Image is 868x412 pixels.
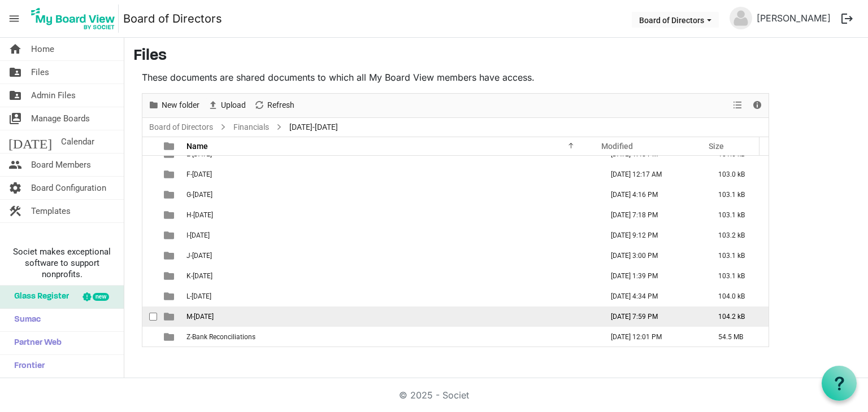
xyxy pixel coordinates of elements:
span: K-[DATE] [186,272,212,280]
td: 104.2 kB is template cell column header Size [706,306,769,327]
span: Calendar [61,130,94,153]
td: 104.0 kB is template cell column header Size [706,286,769,306]
td: I-February 2025 is template cell column header Name [183,225,599,246]
td: December 16, 2024 12:17 AM column header Modified [599,164,706,185]
button: View dropdownbutton [731,98,744,112]
span: home [8,38,22,60]
td: 103.2 kB is template cell column header Size [706,225,769,246]
td: M-June 2025 is template cell column header Name [183,306,599,327]
td: April 04, 2025 3:00 PM column header Modified [599,246,706,266]
div: Refresh [250,94,298,117]
td: is template cell column header type [157,205,183,225]
td: J-March 2025 is template cell column header Name [183,246,599,266]
span: people [8,154,22,176]
span: Partner Web [8,332,62,354]
span: folder_shared [8,61,22,84]
td: 103.1 kB is template cell column header Size [706,246,769,266]
td: July 02, 2025 12:01 PM column header Modified [599,327,706,347]
span: L-[DATE] [186,292,211,300]
td: checkbox [142,164,157,185]
td: is template cell column header type [157,266,183,286]
span: Board Members [31,154,91,176]
span: Size [709,142,724,151]
td: 103.0 kB is template cell column header Size [706,164,769,185]
td: July 21, 2025 7:59 PM column header Modified [599,306,706,327]
td: checkbox [142,185,157,205]
td: Z-Bank Reconciliations is template cell column header Name [183,327,599,347]
td: H-January 2025 is template cell column header Name [183,205,599,225]
span: Sumac [8,309,41,331]
img: My Board View Logo [28,5,119,33]
a: © 2025 - Societ [399,389,469,401]
span: switch_account [8,107,22,130]
td: February 03, 2025 7:18 PM column header Modified [599,205,706,225]
td: is template cell column header type [157,185,183,205]
span: menu [3,8,25,29]
span: I-[DATE] [186,231,210,239]
div: New folder [144,94,203,117]
td: checkbox [142,306,157,327]
td: 103.1 kB is template cell column header Size [706,205,769,225]
span: F-[DATE] [186,170,212,178]
button: Details [750,98,765,112]
span: Glass Register [8,286,69,308]
a: [PERSON_NAME] [752,7,835,29]
span: Societ makes exceptional software to support nonprofits. [5,246,119,280]
button: Board of Directors dropdownbutton [632,12,719,28]
a: My Board View Logo [28,5,123,33]
td: January 05, 2025 4:16 PM column header Modified [599,185,706,205]
span: Home [31,38,54,60]
span: Files [31,61,49,84]
td: March 04, 2025 9:12 PM column header Modified [599,225,706,246]
td: G-December 2024 is template cell column header Name [183,185,599,205]
span: construction [8,200,22,222]
span: Board Configuration [31,177,106,199]
span: Modified [601,142,633,151]
span: Admin Files [31,84,76,107]
img: no-profile-picture.svg [730,7,752,29]
a: Board of Directors [147,120,215,134]
button: Refresh [252,98,297,112]
span: folder_shared [8,84,22,107]
td: checkbox [142,246,157,266]
span: Refresh [266,98,296,112]
td: is template cell column header type [157,164,183,185]
span: G-[DATE] [186,191,212,199]
td: checkbox [142,327,157,347]
td: L-May 2025 is template cell column header Name [183,286,599,306]
div: new [93,293,109,301]
a: Financials [231,120,271,134]
td: is template cell column header type [157,286,183,306]
span: Upload [220,98,247,112]
span: Templates [31,200,71,222]
a: Board of Directors [123,7,222,30]
td: June 04, 2025 4:34 PM column header Modified [599,286,706,306]
span: M-[DATE] [186,313,214,321]
td: 103.1 kB is template cell column header Size [706,266,769,286]
td: checkbox [142,286,157,306]
span: New folder [160,98,201,112]
td: checkbox [142,205,157,225]
div: Details [748,94,767,117]
td: is template cell column header type [157,327,183,347]
span: Name [186,142,208,151]
p: These documents are shared documents to which all My Board View members have access. [142,71,769,84]
h3: Files [133,47,859,66]
td: F-November 2024 is template cell column header Name [183,164,599,185]
td: K-April 2025 is template cell column header Name [183,266,599,286]
span: H-[DATE] [186,211,213,219]
button: logout [835,7,859,30]
td: is template cell column header type [157,246,183,266]
span: Frontier [8,355,45,378]
span: E-[DATE] [186,150,212,158]
span: settings [8,177,22,199]
button: Upload [206,98,248,112]
span: J-[DATE] [186,252,212,260]
td: checkbox [142,225,157,246]
td: checkbox [142,266,157,286]
td: 54.5 MB is template cell column header Size [706,327,769,347]
td: 103.1 kB is template cell column header Size [706,185,769,205]
span: [DATE]-[DATE] [287,120,340,134]
button: New folder [146,98,202,112]
div: Upload [203,94,250,117]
